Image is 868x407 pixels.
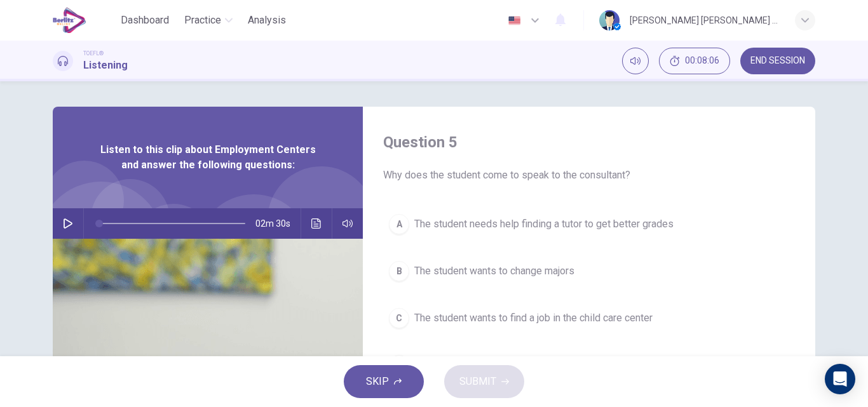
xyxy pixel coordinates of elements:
[94,142,322,173] span: Listen to this clip about Employment Centers and answer the following questions:
[389,261,409,281] div: B
[389,308,409,328] div: C
[414,264,574,279] span: The student wants to change majors
[53,8,86,33] img: EduSynch logo
[248,13,286,28] span: Analysis
[383,302,795,334] button: CThe student wants to find a job in the child care center
[83,49,104,58] span: TOEFL®
[121,13,169,28] span: Dashboard
[243,9,291,32] button: Analysis
[389,355,409,375] div: D
[383,132,795,152] h4: Question 5
[389,214,409,234] div: A
[622,48,649,74] div: Mute
[659,48,730,74] button: 00:08:06
[306,208,327,239] button: Click to see the audio transcription
[383,255,795,287] button: BThe student wants to change majors
[179,9,238,32] button: Practice
[659,48,730,74] div: Hide
[740,48,815,74] button: END SESSION
[750,56,805,66] span: END SESSION
[414,217,674,232] span: The student needs help finding a tutor to get better grades
[630,13,780,28] div: [PERSON_NAME] [PERSON_NAME] Toledo
[383,208,795,240] button: AThe student needs help finding a tutor to get better grades
[255,208,301,239] span: 02m 30s
[506,16,522,25] img: en
[184,13,221,28] span: Practice
[366,373,389,390] span: SKIP
[344,365,424,398] button: SKIP
[599,10,620,30] img: Profile picture
[685,56,719,66] span: 00:08:06
[83,58,128,73] h1: Listening
[116,9,174,32] button: Dashboard
[825,364,855,394] div: Open Intercom Messenger
[414,310,653,326] span: The student wants to find a job in the child care center
[383,349,795,381] button: DThe student wants to find a job tutoring other students
[53,8,116,33] a: EduSynch logo
[383,168,795,183] span: Why does the student come to speak to the consultant?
